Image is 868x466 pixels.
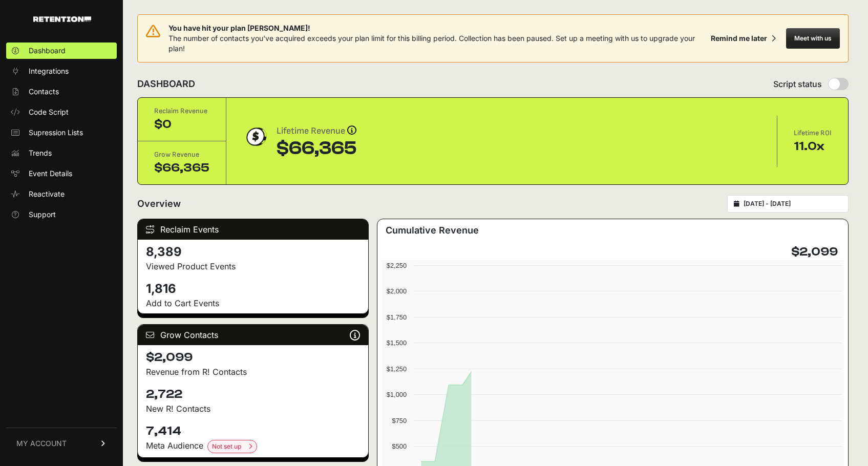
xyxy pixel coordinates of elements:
[707,29,780,48] button: Remind me later
[137,77,195,91] h2: DASHBOARD
[137,197,181,211] h2: Overview
[786,28,840,49] button: Meet with us
[773,78,822,90] span: Script status
[154,106,209,116] div: Reclaim Revenue
[6,428,117,459] a: MY ACCOUNT
[387,313,407,321] text: $1,750
[6,165,117,182] a: Event Details
[387,365,407,373] text: $1,250
[392,417,407,425] text: $750
[146,386,360,403] h4: 2,722
[138,325,368,345] div: Grow Contacts
[277,138,357,159] div: $66,365
[146,281,360,297] h4: 1,816
[277,124,357,138] div: Lifetime Revenue
[16,438,67,449] span: MY ACCOUNT
[387,287,407,295] text: $2,000
[146,439,360,453] div: Meta Audience
[154,160,209,176] div: $66,365
[154,116,209,133] div: $0
[29,46,66,56] span: Dashboard
[29,189,65,199] span: Reactivate
[6,43,117,59] a: Dashboard
[168,34,695,53] span: The number of contacts you've acquired exceeds your plan limit for this billing period. Collectio...
[146,423,360,439] h4: 7,414
[29,148,52,158] span: Trends
[146,366,360,378] p: Revenue from R! Contacts
[243,124,268,150] img: dollar-coin-05c43ed7efb7bc0c12610022525b4bbbb207c7efeef5aecc26f025e68dcafac9.png
[386,223,479,238] h3: Cumulative Revenue
[6,145,117,161] a: Trends
[29,209,56,220] span: Support
[791,244,838,260] h4: $2,099
[29,168,72,179] span: Event Details
[794,128,832,138] div: Lifetime ROI
[154,150,209,160] div: Grow Revenue
[33,16,91,22] img: Retention.com
[387,391,407,398] text: $1,000
[29,128,83,138] span: Supression Lists
[146,403,360,415] p: New R! Contacts
[6,206,117,223] a: Support
[387,262,407,269] text: $2,250
[6,83,117,100] a: Contacts
[711,33,767,44] div: Remind me later
[6,63,117,79] a: Integrations
[168,23,707,33] span: You have hit your plan [PERSON_NAME]!
[146,244,360,260] h4: 8,389
[146,260,360,272] p: Viewed Product Events
[6,186,117,202] a: Reactivate
[794,138,832,155] div: 11.0x
[146,297,360,309] p: Add to Cart Events
[29,107,69,117] span: Code Script
[29,66,69,76] span: Integrations
[387,339,407,347] text: $1,500
[6,124,117,141] a: Supression Lists
[146,349,360,366] h4: $2,099
[138,219,368,240] div: Reclaim Events
[6,104,117,120] a: Code Script
[29,87,59,97] span: Contacts
[392,442,407,450] text: $500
